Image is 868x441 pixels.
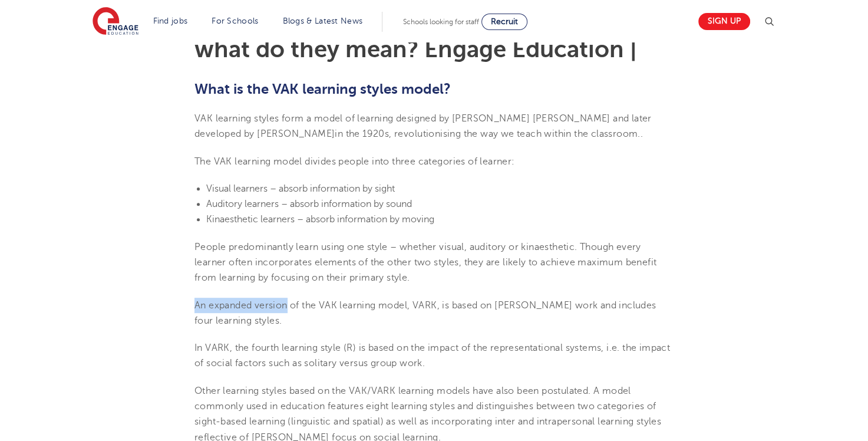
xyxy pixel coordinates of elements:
[335,129,640,139] span: in the 1920s, revolutionising the way we teach within the classroom.
[194,113,652,139] span: VAK learning styles form a model of learning designed by [PERSON_NAME] [PERSON_NAME] and later de...
[481,14,527,30] a: Recruit
[93,7,138,37] img: Engage Education
[194,300,656,326] span: An expanded version of the VAK learning model, VARK, is based on [PERSON_NAME] work and includes ...
[403,18,479,26] span: Schools looking for staff
[194,242,656,284] span: People predominantly learn using one style – whether visual, auditory or kinaesthetic. Though eve...
[206,214,434,225] span: Kinaesthetic learners – absorb information by moving
[206,199,412,209] span: Auditory learners – absorb information by sound
[491,17,518,26] span: Recruit
[206,183,395,194] span: Visual learners – absorb information by sight
[698,13,750,30] a: Sign up
[194,81,451,97] b: What is the VAK learning styles model?
[194,343,670,368] span: In VARK, the fourth learning style (R) is based on the impact of the representational systems, i....
[194,14,674,61] h1: VAK learning styles: what are they and what do they mean? Engage Education |
[212,17,258,25] a: For Schools
[194,156,514,167] span: The VAK learning model divides people into three categories of learner:
[153,17,188,25] a: Find jobs
[283,17,363,25] a: Blogs & Latest News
